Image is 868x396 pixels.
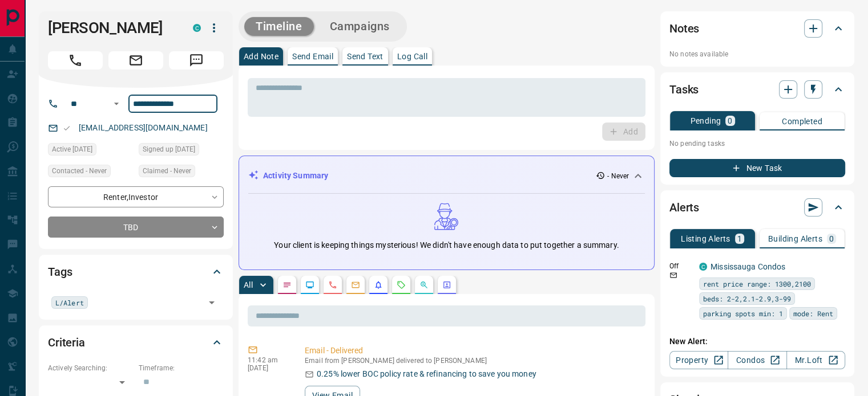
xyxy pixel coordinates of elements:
span: parking spots min: 1 [703,308,783,319]
p: Activity Summary [263,170,328,182]
div: Activity Summary- Never [248,165,645,186]
a: [EMAIL_ADDRESS][DOMAIN_NAME] [79,123,208,132]
a: Property [669,351,728,369]
a: Mr.Loft [786,351,845,369]
p: 0 [829,235,834,243]
div: TBD [48,217,224,238]
span: Message [169,51,224,70]
p: Send Email [292,52,333,60]
svg: Calls [328,280,337,289]
span: Claimed - Never [143,165,191,177]
svg: Email Valid [63,124,71,132]
h2: Criteria [48,333,85,352]
p: Add Note [244,52,278,60]
button: Open [110,97,123,111]
p: Your client is keeping things mysterious! We didn't have enough data to put together a summary. [274,239,619,251]
a: Condos [728,351,786,369]
button: Campaigns [318,17,401,36]
a: Mississauga Condos [710,262,785,271]
svg: Opportunities [419,280,429,289]
div: Criteria [48,329,224,356]
p: New Alert: [669,336,845,348]
span: L/Alert [55,297,84,308]
div: Mon Nov 06 2023 [48,143,133,159]
svg: Requests [397,280,406,289]
p: 1 [737,235,742,243]
p: Completed [782,117,822,125]
p: - Never [607,171,629,181]
span: Contacted - Never [52,165,107,177]
p: Send Text [347,52,383,60]
p: Actively Searching: [48,363,133,373]
p: 0.25% lower BOC policy rate & refinancing to save you money [317,368,536,380]
span: Email [108,51,163,70]
div: Tasks [669,76,845,103]
button: Open [204,295,220,311]
h2: Alerts [669,198,699,217]
p: No notes available [669,49,845,59]
div: Alerts [669,194,845,221]
div: Notes [669,15,845,42]
span: mode: Rent [793,308,833,319]
h2: Notes [669,19,699,38]
p: 11:42 am [248,356,288,364]
p: Off [669,261,692,271]
svg: Listing Alerts [374,280,383,289]
p: Email - Delivered [305,345,641,357]
span: Call [48,51,103,70]
div: condos.ca [193,24,201,32]
h1: [PERSON_NAME] [48,19,176,37]
svg: Lead Browsing Activity [305,280,314,289]
div: Fri Apr 13 2018 [139,143,224,159]
p: All [244,281,253,289]
svg: Notes [282,280,292,289]
h2: Tags [48,263,72,281]
span: Active [DATE] [52,144,92,155]
button: Timeline [244,17,314,36]
p: Listing Alerts [681,235,730,243]
p: Timeframe: [139,363,224,373]
svg: Emails [351,280,360,289]
span: Signed up [DATE] [143,144,195,155]
button: New Task [669,159,845,177]
span: rent price range: 1300,2100 [703,278,811,289]
h2: Tasks [669,80,699,99]
div: condos.ca [699,263,707,271]
p: [DATE] [248,364,288,372]
div: Tags [48,258,224,285]
svg: Email [669,271,677,279]
p: 0 [728,117,732,125]
p: No pending tasks [669,135,845,152]
p: Pending [690,117,721,125]
span: beds: 2-2,2.1-2.9,3-99 [703,293,791,304]
svg: Agent Actions [442,280,451,289]
p: Building Alerts [768,235,822,243]
p: Email from [PERSON_NAME] delivered to [PERSON_NAME] [305,357,641,365]
div: Renter , Investor [48,186,224,207]
p: Log Call [397,52,427,60]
